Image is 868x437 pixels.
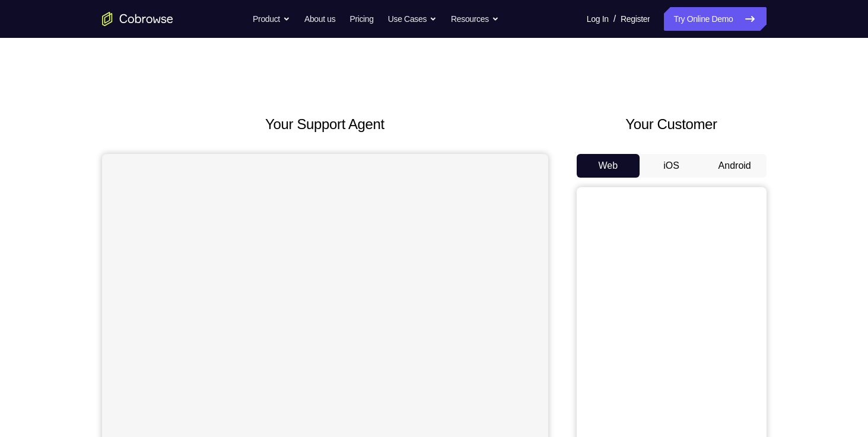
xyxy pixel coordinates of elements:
button: Use Cases [388,7,437,31]
h2: Your Support Agent [102,114,548,135]
button: iOS [640,154,703,178]
button: Resources [451,7,499,31]
a: Try Online Demo [664,7,766,31]
a: Pricing [349,7,373,31]
button: Product [253,7,290,31]
a: Log In [587,7,609,31]
button: Web [577,154,640,178]
a: Go to the home page [102,12,173,26]
a: Register [621,7,650,31]
button: Android [703,154,767,178]
span: / [613,12,616,26]
a: About us [304,7,335,31]
h2: Your Customer [577,114,767,135]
